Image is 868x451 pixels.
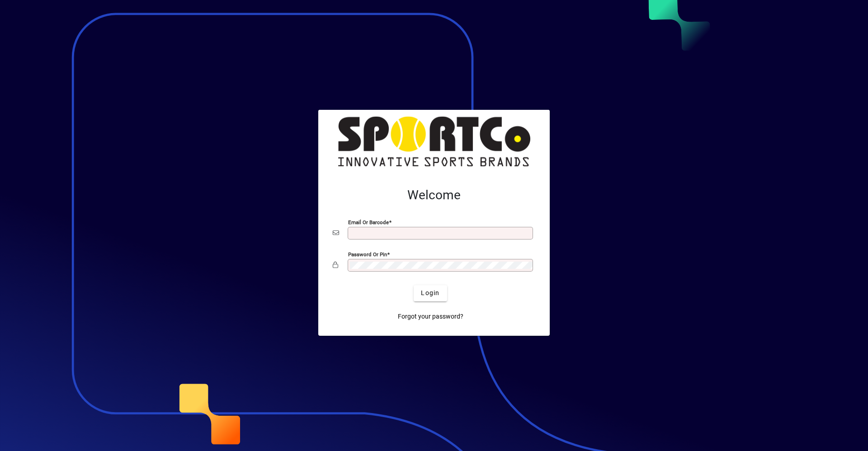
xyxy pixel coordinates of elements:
[348,219,389,225] mat-label: Email or Barcode
[414,285,447,301] button: Login
[348,251,387,257] mat-label: Password or Pin
[394,309,467,325] a: Forgot your password?
[421,288,439,298] span: Login
[333,188,535,203] h2: Welcome
[398,312,463,321] span: Forgot your password?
